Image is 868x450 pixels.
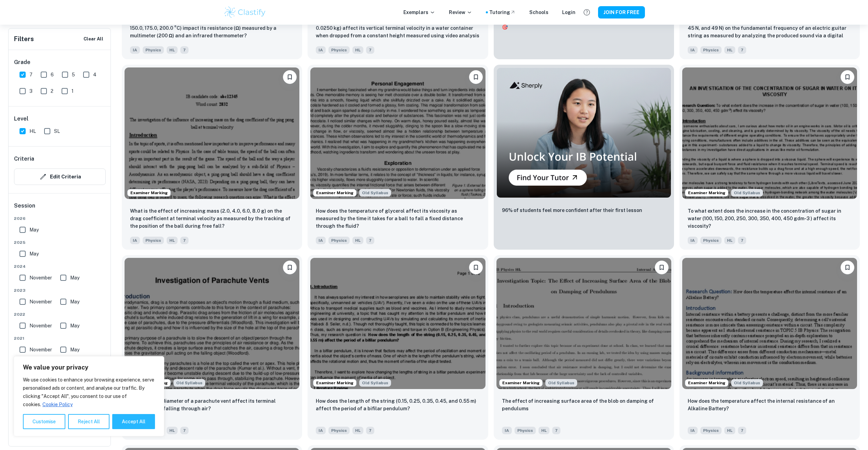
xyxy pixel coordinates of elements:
[122,65,302,249] a: Examiner MarkingPlease log in to bookmark exemplarsWhat is the effect of increasing mass (2.0, 4....
[352,46,363,54] span: HL
[328,46,350,54] span: Physics
[731,189,763,197] div: Starting from the May 2025 session, the Physics IA requirements have changed. It's OK to refer to...
[688,17,852,40] p: What is the effect of increasing tension (25 N, 29 N, 33 N, 37 N, 41 N, 45 N, and 49 N) on the fu...
[29,322,52,329] span: November
[308,65,488,249] a: Examiner MarkingStarting from the May 2025 session, the Physics IA requirements have changed. It'...
[70,322,79,329] span: May
[545,379,577,387] div: Starting from the May 2025 session, the Physics IA requirements have changed. It's OK to refer to...
[51,71,54,78] span: 6
[14,311,106,317] span: 2022
[496,67,671,198] img: Thumbnail
[23,414,65,429] button: Customise
[14,58,106,66] h6: Grade
[731,379,763,387] span: Old Syllabus
[489,9,516,16] a: Tutoring
[167,427,178,434] span: HL
[51,87,53,95] span: 2
[130,17,294,39] p: How does varying the temperature of a copper wire (25.0, 100.0, 125.0, 150.0, 175.0, 200.0 °C) im...
[29,226,39,234] span: May
[72,71,75,78] span: 5
[502,397,666,412] p: The effect of increasing surface area of the blob on damping of pendulums
[494,255,674,440] a: Examiner MarkingStarting from the May 2025 session, the Physics IA requirements have changed. It'...
[70,274,79,282] span: May
[29,87,33,95] span: 3
[352,427,363,434] span: HL
[500,380,542,386] span: Examiner Marking
[731,189,763,197] span: Old Syllabus
[738,427,746,434] span: 7
[529,9,548,16] div: Schools
[70,298,79,305] span: May
[688,46,698,54] span: IA
[310,258,485,389] img: Physics IA example thumbnail: How does the length of the string (0.15,
[366,46,374,54] span: 7
[180,427,189,434] span: 7
[598,6,645,18] button: JOIN FOR FREE
[14,115,106,123] h6: Level
[359,189,391,197] span: Old Syllabus
[72,87,74,95] span: 1
[328,427,350,434] span: Physics
[29,346,52,353] span: November
[682,258,857,389] img: Physics IA example thumbnail: How does the temperature affect the inte
[496,258,671,389] img: Physics IA example thumbnail: The effect of increasing surface area of
[494,65,674,249] a: Thumbnail96% of students feel more confident after their first lesson
[685,380,728,386] span: Examiner Marking
[366,427,374,434] span: 7
[316,46,326,54] span: IA
[688,237,698,244] span: IA
[679,65,860,249] a: Examiner MarkingStarting from the May 2025 session, the Physics IA requirements have changed. It'...
[562,9,575,16] a: Login
[738,46,746,54] span: 7
[539,427,549,434] span: HL
[283,70,297,84] button: Please log in to bookmark exemplars
[316,17,480,40] p: How does the mass of a marble (0.0050, 0.0100, 0.0150, 0.0200, 0.0250 kg) affect its vertical ter...
[700,427,722,434] span: Physics
[173,379,205,387] span: Old Syllabus
[724,46,735,54] span: HL
[122,255,302,440] a: Examiner MarkingStarting from the May 2025 session, the Physics IA requirements have changed. It'...
[515,427,536,434] span: Physics
[112,414,155,429] button: Accept All
[29,71,33,78] span: 7
[125,258,299,389] img: Physics IA example thumbnail: How does the diameter of a parachute ven
[14,215,106,222] span: 2026
[688,207,852,230] p: To what extent does the increase in the concentration of sugar in water (100, 150, 200, 250, 300,...
[502,207,642,214] p: 96% of students feel more confident after their first lesson
[731,379,763,387] div: Starting from the May 2025 session, the Physics IA requirements have changed. It's OK to refer to...
[502,24,508,30] span: 🎯
[328,237,350,244] span: Physics
[130,397,294,412] p: How does the diameter of a parachute vent affect its terminal velocity when falling through air?
[82,34,105,44] button: Clear All
[283,261,297,274] button: Please log in to bookmark exemplars
[180,237,189,244] span: 7
[700,237,722,244] span: Physics
[316,237,326,244] span: IA
[366,237,374,244] span: 7
[42,401,73,408] a: Cookie Policy
[738,237,746,244] span: 7
[14,168,106,185] button: Edit Criteria
[143,46,164,54] span: Physics
[29,274,52,282] span: November
[70,346,79,353] span: May
[23,363,155,372] p: We value your privacy
[14,202,106,215] h6: Session
[125,67,299,199] img: Physics IA example thumbnail: What is the effect of increasing mass (2
[130,207,294,230] p: What is the effect of increasing mass (2.0, 4.0, 6.0, 8.0 g) on the drag coefficient at terminal ...
[316,427,326,434] span: IA
[14,34,34,44] h6: Filters
[93,71,96,78] span: 4
[130,46,140,54] span: IA
[180,46,189,54] span: 7
[841,70,854,84] button: Please log in to bookmark exemplars
[23,376,155,409] p: We use cookies to enhance your browsing experience, serve personalised ads or content, and analys...
[29,250,39,258] span: May
[700,46,722,54] span: Physics
[130,237,140,244] span: IA
[469,261,483,274] button: Please log in to bookmark exemplars
[223,5,267,19] img: Clastify logo
[359,379,391,387] span: Old Syllabus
